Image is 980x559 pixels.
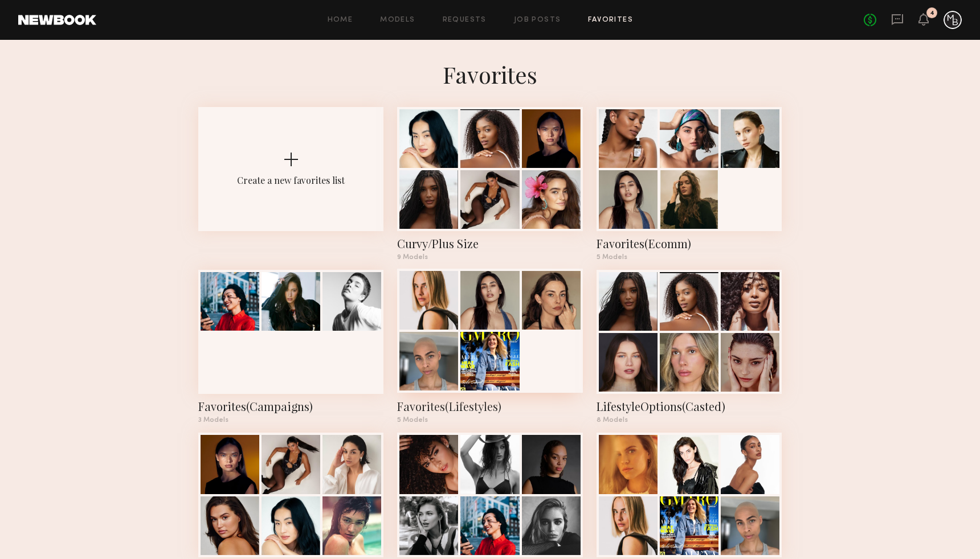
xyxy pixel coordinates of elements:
[237,174,345,186] div: Create a new favorites list
[930,10,934,17] div: 4
[328,17,353,24] a: Home
[397,254,582,261] div: 9 Models
[597,107,782,261] a: Favorites(Ecomm)5 Models
[198,107,383,270] button: Create a new favorites list
[198,270,383,424] a: Favorites(Campaigns)3 Models
[514,17,561,24] a: Job Posts
[588,17,633,24] a: Favorites
[597,236,782,252] div: Favorites(Ecomm)
[397,236,582,252] div: Curvy/Plus Size
[597,417,782,424] div: 8 Models
[397,398,582,414] div: Favorites(Lifestyles)
[597,270,782,424] a: LifestyleOptions(Casted)8 Models
[198,398,383,414] div: Favorites(Campaigns)
[198,417,383,424] div: 3 Models
[397,107,582,261] a: Curvy/Plus Size9 Models
[597,398,782,414] div: LifestyleOptions(Casted)
[443,17,487,24] a: Requests
[597,254,782,261] div: 5 Models
[397,417,582,424] div: 5 Models
[397,270,582,424] a: Favorites(Lifestyles)5 Models
[380,17,415,24] a: Models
